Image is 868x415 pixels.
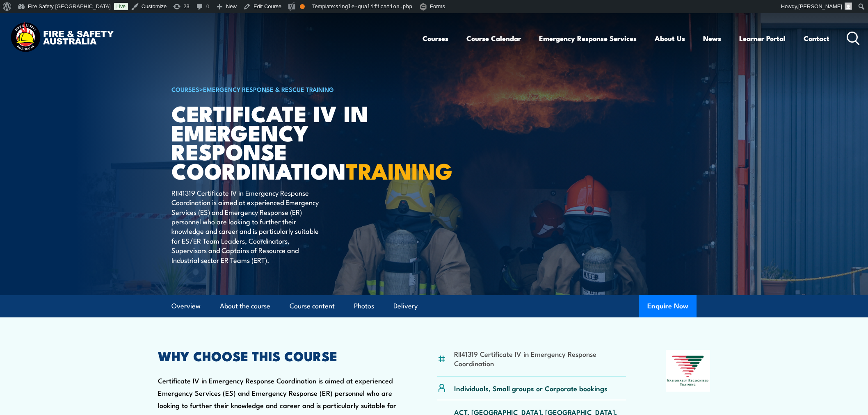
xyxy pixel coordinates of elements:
[290,295,335,317] a: Course content
[454,383,608,393] p: Individuals, Small groups or Corporate bookings
[171,84,374,94] h6: >
[703,27,721,49] a: News
[346,153,452,187] strong: TRAINING
[220,295,270,317] a: About the course
[655,27,685,49] a: About Us
[114,3,128,10] a: Live
[300,4,305,9] div: OK
[454,349,626,368] li: RII41319 Certificate IV in Emergency Response Coordination
[804,27,829,49] a: Contact
[335,3,412,9] span: single-qualification.php
[739,27,786,49] a: Learner Portal
[423,27,448,49] a: Courses
[203,84,334,93] a: Emergency Response & Rescue Training
[171,295,201,317] a: Overview
[539,27,637,49] a: Emergency Response Services
[171,188,321,265] p: RII41319 Certificate IV in Emergency Response Coordination is aimed at experienced Emergency Serv...
[666,350,710,392] img: Nationally Recognised Training logo.
[393,295,418,317] a: Delivery
[171,84,199,93] a: COURSES
[171,103,374,180] h1: Certificate IV in Emergency Response Coordination
[798,3,842,9] span: [PERSON_NAME]
[466,27,521,49] a: Course Calendar
[158,350,397,361] h2: WHY CHOOSE THIS COURSE
[354,295,374,317] a: Photos
[639,295,697,317] button: Enquire Now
